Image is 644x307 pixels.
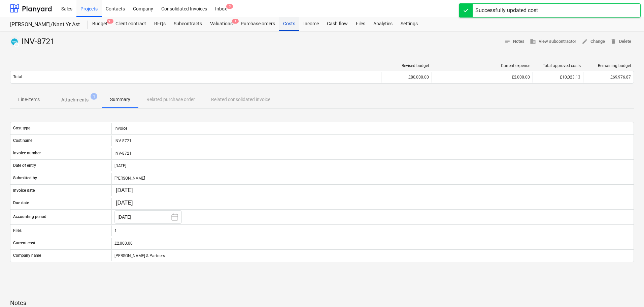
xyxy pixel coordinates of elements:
iframe: Chat Widget [610,275,644,307]
a: Settings [397,17,422,31]
p: Accounting period [13,214,46,220]
div: INV-8721 [111,135,634,146]
a: Cash flow [323,17,352,31]
button: Notes [502,36,527,47]
div: Invoice has been synced with Xero and its status is currently DRAFT [10,36,19,47]
a: Subcontracts [170,17,206,31]
p: Files [13,228,22,234]
span: View subcontractor [530,38,576,45]
span: edit [582,38,588,44]
span: delete [610,38,616,44]
span: Notes [504,38,524,45]
p: Line-items [18,96,40,103]
div: Current expense [435,63,530,68]
a: RFQs [150,17,170,31]
p: Due date [13,200,29,206]
input: Change [114,198,146,208]
span: £69,976.87 [610,75,631,80]
p: Summary [110,96,130,103]
a: Budget9+ [88,17,111,31]
div: £80,000.00 [381,72,432,83]
span: business [530,38,536,44]
div: 1 [111,225,634,236]
span: 1 [232,19,239,24]
button: View subcontractor [527,36,579,47]
p: Notes [10,299,634,307]
div: INV-8721 [10,36,57,47]
p: Attachments [61,96,89,103]
p: Invoice number [13,150,41,156]
a: Costs [279,17,299,31]
span: 1 [91,93,97,100]
span: Change [582,38,605,45]
img: xero.svg [11,38,18,45]
div: £10,023.13 [533,72,583,83]
span: 3 [226,4,233,9]
p: Company name [13,253,41,258]
div: [PERSON_NAME] [111,173,634,184]
button: [DATE] [114,210,182,224]
p: Cost name [13,138,32,144]
div: Revised budget [384,63,429,68]
div: INV-8721 [111,148,634,159]
button: Delete [608,36,634,47]
button: Change [579,36,608,47]
a: Files [352,17,369,31]
div: Budget [88,17,111,31]
span: notes [504,38,510,44]
div: Remaining budget [586,63,631,68]
p: Submitted by [13,175,37,181]
a: Purchase orders [237,17,279,31]
p: Current cost [13,240,35,246]
span: 9+ [107,19,113,24]
input: Change [114,186,146,195]
p: Cost type [13,125,30,131]
div: £2,000.00 [435,75,530,80]
div: Valuations [206,17,237,31]
span: Delete [610,38,631,45]
div: Total approved costs [536,63,581,68]
a: Valuations1 [206,17,237,31]
div: Successfully updated cost [475,6,538,14]
div: Invoice [111,123,634,134]
a: Income [299,17,323,31]
div: [PERSON_NAME] & Partners [111,250,634,261]
a: Client contract [111,17,150,31]
p: Date of entry [13,163,36,168]
div: [PERSON_NAME]/Nant Yr Ast [10,21,80,28]
div: [DATE] [111,160,634,171]
a: Analytics [369,17,397,31]
div: £2,000.00 [114,241,631,246]
p: Invoice date [13,188,35,193]
p: Total [13,74,22,80]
